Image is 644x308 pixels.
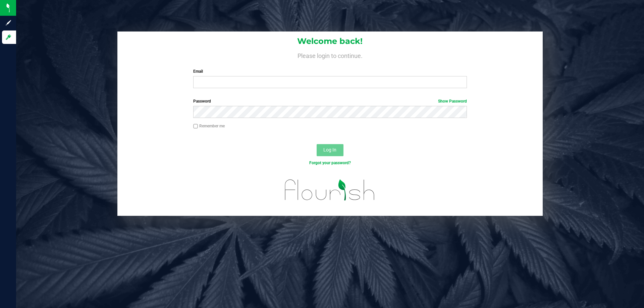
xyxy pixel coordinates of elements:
[438,99,467,104] a: Show Password
[193,68,467,74] label: Email
[117,37,543,46] h1: Welcome back!
[323,147,336,152] span: Log In
[317,144,343,156] button: Log In
[5,34,12,41] inline-svg: Log in
[193,123,225,129] label: Remember me
[277,173,383,207] img: flourish_logo.svg
[5,19,12,26] inline-svg: Sign up
[193,124,198,129] input: Remember me
[117,51,543,59] h4: Please login to continue.
[193,99,211,104] span: Password
[309,161,351,165] a: Forgot your password?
